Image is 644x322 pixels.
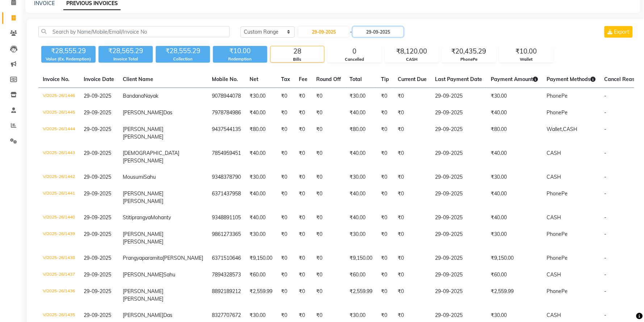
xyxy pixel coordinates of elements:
button: Export [605,26,633,38]
span: Tip [381,76,389,82]
div: ₹10.00 [213,46,267,56]
td: V/2025-26/1439 [38,226,79,250]
span: PhonePe [547,109,568,116]
td: ₹0 [377,209,393,226]
td: ₹0 [294,121,312,145]
td: ₹0 [393,169,431,186]
span: Net [250,76,258,82]
td: ₹0 [294,88,312,105]
td: 7894328573 [208,267,245,283]
td: ₹80.00 [345,121,377,145]
span: 29-09-2025 [84,93,111,99]
span: - [605,174,607,180]
span: [PERSON_NAME] [123,296,163,302]
input: Search by Name/Mobile/Email/Invoice No [38,26,230,37]
span: Das [163,109,172,116]
span: [PERSON_NAME] [123,126,163,132]
td: 29-09-2025 [431,186,487,209]
td: ₹0 [294,145,312,169]
td: ₹30.00 [345,169,377,186]
td: ₹0 [377,145,393,169]
td: 9078944078 [208,88,245,105]
span: CASH [547,150,561,156]
span: - [605,231,607,237]
td: ₹40.00 [487,209,543,226]
span: [PERSON_NAME] [123,190,163,197]
span: Total [350,76,362,82]
td: 29-09-2025 [431,209,487,226]
td: 7854959451 [208,145,245,169]
td: ₹40.00 [245,105,277,121]
td: ₹9,150.00 [487,250,543,267]
span: - [605,109,607,116]
span: PhonePe [547,93,568,99]
td: ₹0 [294,169,312,186]
td: ₹40.00 [245,209,277,226]
span: Das [163,312,172,318]
td: ₹60.00 [487,267,543,283]
td: ₹0 [377,250,393,267]
td: 29-09-2025 [431,169,487,186]
td: ₹0 [277,226,294,250]
td: ₹0 [277,250,294,267]
td: ₹0 [393,186,431,209]
td: ₹0 [377,186,393,209]
span: [PERSON_NAME] [123,231,163,237]
td: ₹0 [277,267,294,283]
td: ₹30.00 [245,88,277,105]
td: ₹0 [312,226,345,250]
td: ₹60.00 [245,267,277,283]
span: Nayak [144,93,158,99]
div: Bills [271,56,324,63]
div: CASH [385,56,439,63]
span: 29-09-2025 [84,126,111,132]
div: 28 [271,46,324,56]
span: CASH [547,214,561,221]
td: ₹0 [294,250,312,267]
td: ₹0 [294,209,312,226]
span: CASH [547,174,561,180]
td: V/2025-26/1445 [38,105,79,121]
td: ₹40.00 [487,145,543,169]
div: ₹28,555.29 [41,46,96,56]
td: 29-09-2025 [431,267,487,283]
span: [PERSON_NAME] [123,157,163,164]
span: CASH [563,126,578,132]
div: ₹20,435.29 [442,46,496,56]
td: ₹0 [294,186,312,209]
td: 8892189212 [208,283,245,307]
span: 29-09-2025 [84,214,111,221]
td: ₹30.00 [245,226,277,250]
td: ₹2,559.99 [487,283,543,307]
span: Cancel Reason [605,76,641,82]
span: [PERSON_NAME] [123,271,163,278]
div: ₹28,555.29 [156,46,210,56]
td: 29-09-2025 [431,88,487,105]
span: [PERSON_NAME] [123,134,163,140]
span: Sahu [163,271,175,278]
td: ₹0 [393,121,431,145]
span: Payment Methods [547,76,596,82]
td: ₹0 [294,283,312,307]
span: [PERSON_NAME] [123,312,163,318]
td: V/2025-26/1436 [38,283,79,307]
span: Invoice No. [43,76,70,82]
td: ₹0 [377,226,393,250]
span: Last Payment Date [435,76,482,82]
span: Prangyaparamita [123,255,163,261]
td: 7978784986 [208,105,245,121]
td: V/2025-26/1437 [38,267,79,283]
td: 6371437958 [208,186,245,209]
span: Mobile No. [212,76,238,82]
td: ₹0 [377,105,393,121]
td: ₹0 [393,250,431,267]
td: ₹40.00 [487,105,543,121]
td: ₹0 [377,121,393,145]
td: V/2025-26/1442 [38,169,79,186]
span: 29-09-2025 [84,174,111,180]
span: - [350,28,352,36]
span: Stitiprangya [123,214,151,221]
span: Wallet, [547,126,563,132]
td: V/2025-26/1440 [38,209,79,226]
td: ₹0 [312,145,345,169]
